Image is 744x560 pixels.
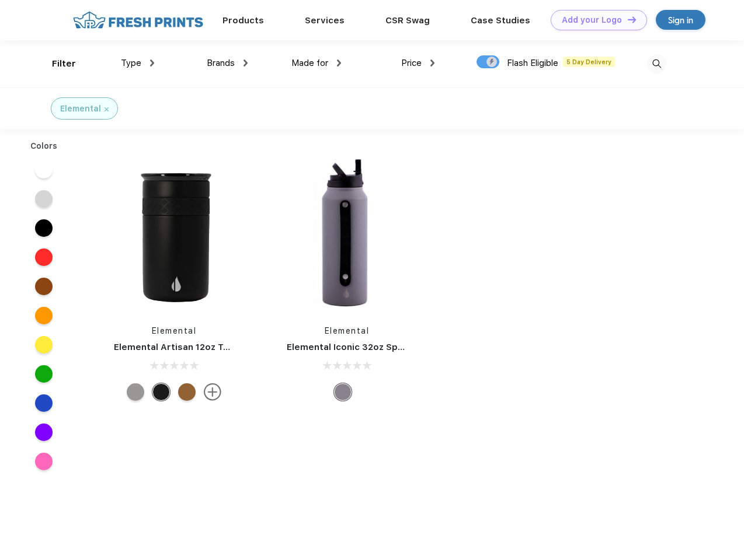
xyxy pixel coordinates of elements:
[150,60,154,66] img: dropdown.png
[152,326,197,335] a: Elemental
[562,15,622,25] div: Add your Logo
[269,158,425,313] img: func=resize&h=266
[385,15,430,26] a: CSR Swag
[334,383,352,401] div: Graphite
[287,342,472,352] a: Elemental Iconic 32oz Sport Water Bottle
[401,58,422,68] span: Price
[337,60,341,66] img: dropdown.png
[152,383,170,401] div: Matte Black
[563,57,615,67] span: 5 Day Delivery
[628,16,636,23] img: DT
[207,58,235,68] span: Brands
[507,58,558,68] span: Flash Eligible
[204,383,221,401] img: more.svg
[668,13,693,27] div: Sign in
[291,58,328,68] span: Made for
[244,60,248,66] img: dropdown.png
[69,10,207,30] img: fo%20logo%202.webp
[127,383,144,401] div: Graphite
[22,140,67,152] div: Colors
[96,158,252,313] img: func=resize&h=266
[60,103,101,115] div: Elemental
[647,54,666,73] img: desktop_search.svg
[52,57,76,71] div: Filter
[114,342,255,352] a: Elemental Artisan 12oz Tumbler
[325,326,370,335] a: Elemental
[222,15,264,26] a: Products
[656,10,705,30] a: Sign in
[105,107,109,111] img: filter_cancel.svg
[430,60,434,66] img: dropdown.png
[121,58,141,68] span: Type
[178,383,196,401] div: Teak Wood
[305,15,345,26] a: Services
